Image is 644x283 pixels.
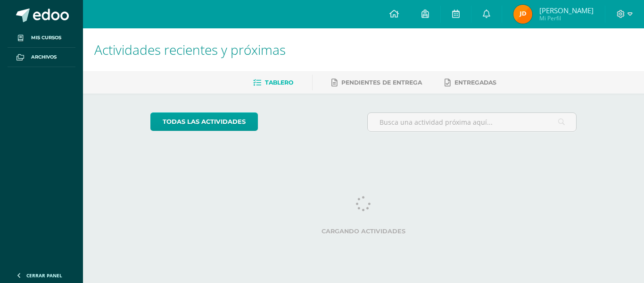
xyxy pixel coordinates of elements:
a: Pendientes de entrega [331,75,422,90]
span: Archivos [31,53,57,61]
span: Tablero [265,79,293,86]
span: Entregadas [454,79,496,86]
a: Mis cursos [8,28,75,48]
span: Mi Perfil [539,14,594,22]
span: Cerrar panel [26,272,62,279]
label: Cargando actividades [150,228,577,235]
input: Busca una actividad próxima aquí... [368,113,577,131]
a: Tablero [253,75,293,90]
span: Pendientes de entrega [341,79,422,86]
span: Actividades recientes y próximas [94,41,286,59]
a: Archivos [8,48,75,67]
img: be081e2b0e56b2af18e22b9bc73c832d.png [513,5,532,24]
a: todas las Actividades [150,112,258,131]
span: [PERSON_NAME] [539,6,594,15]
span: Mis cursos [31,34,61,42]
a: Entregadas [445,75,496,90]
